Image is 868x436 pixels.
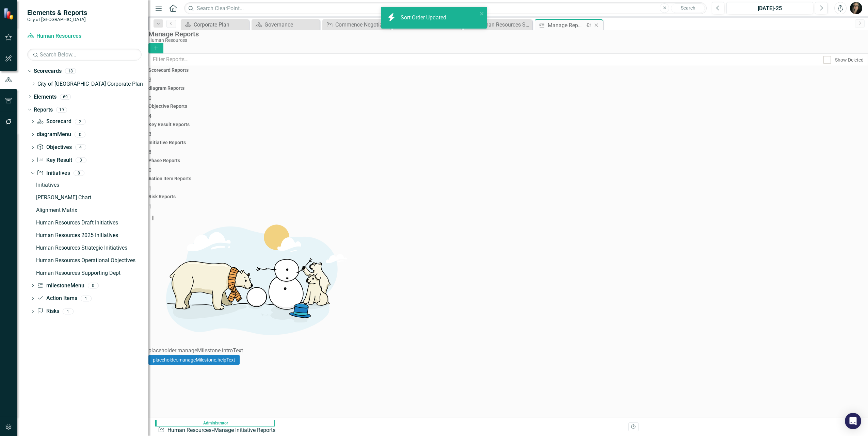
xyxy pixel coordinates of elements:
div: placeholder.manageMilestone.introText [148,347,868,355]
a: Elements [34,93,57,101]
small: City of [GEOGRAPHIC_DATA] [27,17,87,22]
button: close [480,10,484,17]
div: 19 [56,107,67,113]
div: 69 [60,94,71,100]
a: Human Resources [27,32,112,40]
a: Human Resources Draft Initiatives [34,217,148,228]
a: Corporate Plan [182,20,247,29]
input: Filter Reports... [148,53,819,66]
div: Human Resources Strategic Initiatives [36,245,148,251]
button: [DATE]-25 [726,2,813,14]
a: City of [GEOGRAPHIC_DATA] Corporate Plan [37,80,148,88]
h4: Key Result Reports [148,122,868,127]
div: Commence Negotiations and Collective Bargaining with IAFF for 2022 onwards [335,20,389,29]
img: ClearPoint Strategy [3,8,15,20]
a: Action Items [37,295,77,302]
a: Initiatives [34,180,148,190]
input: Search ClearPoint... [184,2,707,14]
h4: Phase Reports [148,158,868,163]
div: Human Resources [148,38,865,43]
span: Search [681,5,695,11]
h4: Objective Reports [148,104,868,109]
a: Human Resources Strategic Initiatives [34,242,148,253]
div: 8 [74,170,84,176]
div: Sort Order Updated [401,14,448,22]
a: diagramMenu [37,131,71,138]
h4: Initiative Reports [148,140,868,145]
div: Human Resources Supporting Dept [36,270,148,276]
div: 1 [63,308,74,314]
a: Governance [253,20,318,29]
div: Show Deleted [835,56,864,63]
div: Manage Reports [548,21,584,30]
a: Scorecard [37,118,71,125]
h4: Scorecard Reports [148,68,868,73]
div: 18 [65,68,76,74]
a: Initiatives [37,169,70,177]
a: Human Resources 2025 Initiatives [34,230,148,241]
div: » Manage Initiative Reports [158,426,278,434]
a: Reports [34,106,53,114]
div: 1 [81,296,92,301]
div: Governance [264,20,318,29]
a: Alignment Matrix [34,205,148,216]
div: [PERSON_NAME] Chart [36,195,148,201]
input: Search Below... [27,49,142,61]
img: Natalie Kovach [850,2,862,14]
div: Open Intercom Messenger [845,413,861,429]
a: Human Resources Strategic Initiatives [466,20,530,29]
h4: Action Item Reports [148,176,868,181]
a: Scorecards [34,67,62,75]
h4: Risk Reports [148,194,868,199]
a: placeholder.manageMilestone.helpText [148,355,240,365]
a: Commence Negotiations and Collective Bargaining with IAFF for 2022 onwards [324,20,389,29]
img: Getting started [148,211,353,347]
div: 3 [76,157,86,163]
div: [DATE]-25 [729,4,811,13]
div: 0 [88,283,99,288]
div: 2 [75,119,86,124]
div: Manage Reports [148,30,865,38]
a: Objectives [37,144,71,151]
a: Key Result [37,156,72,164]
div: Human Resources Strategic Initiatives [477,20,530,29]
h4: diagram Reports [148,86,868,91]
a: Human Resources Operational Objectives [34,255,148,266]
div: Corporate Plan [194,20,247,29]
div: Human Resources 2025 Initiatives [36,232,148,238]
div: 0 [75,132,85,137]
a: Risks [37,307,59,315]
div: Initiatives [36,182,148,188]
span: Elements & Reports [27,9,87,17]
a: Human Resources Supporting Dept [34,268,148,279]
a: Human Resources [167,427,211,433]
div: Alignment Matrix [36,207,148,213]
div: Human Resources Draft Initiatives [36,220,148,226]
a: milestoneMenu [37,282,84,290]
div: Human Resources Operational Objectives [36,257,148,264]
button: Search [671,3,705,13]
a: [PERSON_NAME] Chart [34,192,148,203]
span: Administrator [155,420,275,426]
div: 4 [75,145,86,150]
